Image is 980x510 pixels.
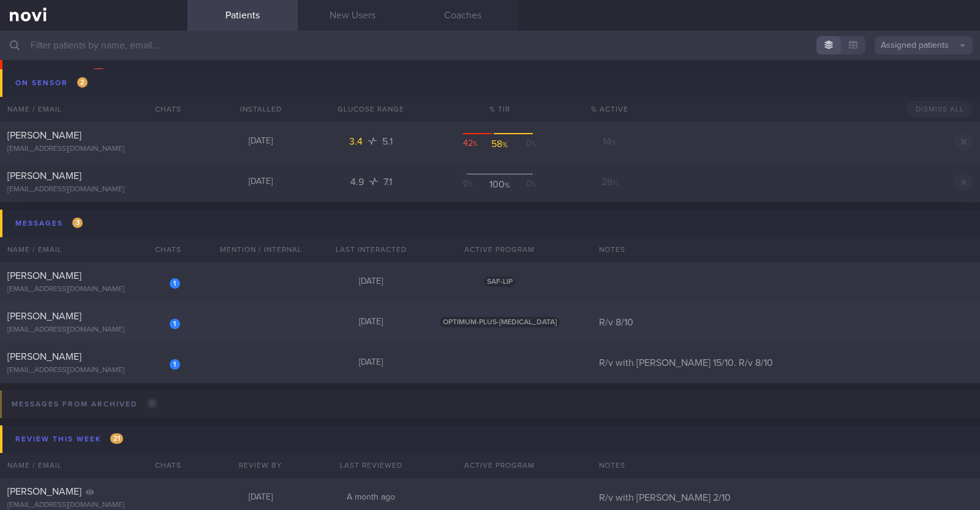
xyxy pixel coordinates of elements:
span: 4.9 [350,177,366,187]
button: Dismiss All [907,101,973,117]
span: [PERSON_NAME] [7,311,81,321]
div: Review By [206,453,316,478]
sub: % [532,181,537,188]
div: [EMAIL_ADDRESS][DOMAIN_NAME] [7,366,180,375]
span: 3.4 [349,137,365,147]
span: [PERSON_NAME] [7,487,81,497]
div: 0 [514,178,537,191]
sub: % [611,139,617,147]
div: 0 [514,138,537,150]
span: 3 [72,218,83,228]
div: R/v with [PERSON_NAME] 15/10. R/v 8/10 [592,357,980,369]
div: 14 [573,135,647,148]
div: On sensor [12,75,91,91]
span: 7.1 [383,177,392,187]
div: [DATE] [316,357,426,368]
div: 1 [170,359,180,370]
sub: % [612,180,618,187]
span: OPTIMUM-PLUS-[MEDICAL_DATA] [440,317,560,327]
span: 21 [110,433,123,444]
span: [PERSON_NAME] [7,171,81,181]
div: Chats [138,453,187,478]
div: [DATE] [206,177,316,188]
div: 28 [573,176,647,188]
sub: % [502,142,508,149]
div: 1 [170,278,180,289]
div: [DATE] [206,492,316,503]
div: Mention / Internal [206,237,316,262]
div: 0 [463,178,486,191]
div: 1 [170,319,180,329]
div: [EMAIL_ADDRESS][DOMAIN_NAME] [7,145,180,154]
span: [PERSON_NAME] [7,131,81,140]
div: [DATE] [206,136,316,147]
div: Messages [12,215,86,232]
div: 42 [463,138,486,150]
sub: % [469,181,473,188]
div: Last Interacted [316,237,426,262]
div: [EMAIL_ADDRESS][DOMAIN_NAME] [7,501,180,510]
div: Notes [592,453,980,478]
span: 5.1 [382,137,393,147]
sub: % [505,182,510,189]
div: Messages from Archived [9,396,160,413]
div: R/v with [PERSON_NAME] 2/10 [592,492,980,504]
div: Glucose Range [316,97,426,121]
div: Last Reviewed [316,453,426,478]
div: % Active [573,97,647,121]
div: Review this week [12,431,126,447]
span: SAF-LIP [484,276,516,287]
sub: % [473,141,478,147]
div: 58 [488,138,511,150]
div: [DATE] [316,276,426,287]
div: % TIR [426,97,573,121]
div: Chats [138,237,187,262]
div: [DATE] [316,317,426,328]
span: [PERSON_NAME] [7,271,81,281]
div: [EMAIL_ADDRESS][DOMAIN_NAME] [7,325,180,335]
div: Active Program [426,237,573,262]
div: Chats [138,97,187,121]
div: R/v 8/10 [592,316,980,329]
div: Installed [206,97,316,121]
div: A month ago [316,492,426,503]
div: Notes [592,237,980,262]
div: [EMAIL_ADDRESS][DOMAIN_NAME] [7,185,180,194]
button: Assigned patients [875,36,973,55]
div: Active Program [426,453,573,478]
div: 100 [488,178,511,191]
span: [PERSON_NAME] [7,352,81,362]
span: 2 [77,77,88,88]
sub: % [532,141,537,147]
div: [EMAIL_ADDRESS][DOMAIN_NAME] [7,285,180,294]
span: 0 [147,398,157,409]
